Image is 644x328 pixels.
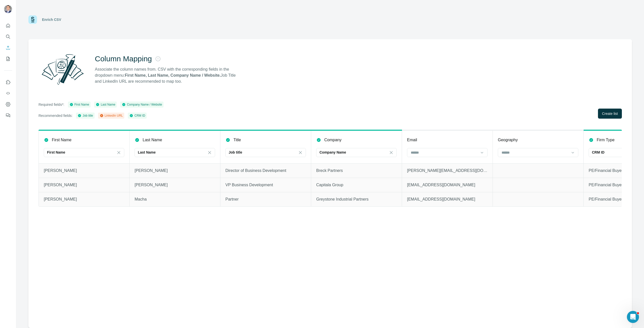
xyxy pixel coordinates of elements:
[627,311,639,323] iframe: Intercom live chat
[316,182,397,188] p: Capitala Group
[4,54,12,63] button: My lists
[96,102,115,107] div: Last Name
[324,137,341,143] p: Company
[125,73,221,77] strong: First Name, Last Name, Company Name / Website.
[602,111,618,116] span: Create list
[225,168,306,174] p: Director of Business Development
[44,196,124,202] p: [PERSON_NAME]
[407,182,488,188] p: [EMAIL_ADDRESS][DOMAIN_NAME]
[319,150,346,155] p: Company Name
[407,168,488,174] p: [PERSON_NAME][EMAIL_ADDRESS][DOMAIN_NAME]
[407,196,488,202] p: [EMAIL_ADDRESS][DOMAIN_NAME]
[28,15,37,24] img: Surfe Logo
[135,182,215,188] p: [PERSON_NAME]
[4,43,12,52] button: Enrich CSV
[4,111,12,120] button: Feedback
[407,137,417,143] p: Email
[38,51,87,87] img: Surfe Illustration - Column Mapping
[135,168,215,174] p: [PERSON_NAME]
[42,17,61,22] div: Enrich CSV
[52,137,71,143] p: First Name
[143,137,162,143] p: Last Name
[4,89,12,98] button: Use Surfe API
[4,32,12,41] button: Search
[135,196,215,202] p: Macha
[4,5,12,13] img: Avatar
[44,168,124,174] p: [PERSON_NAME]
[225,196,306,202] p: Partner
[69,102,89,107] div: First Name
[77,113,93,118] div: Job title
[229,150,242,155] p: Job title
[4,100,12,109] button: Dashboard
[47,150,65,155] p: First Name
[4,21,12,30] button: Quick start
[38,113,72,118] p: Recommended fields:
[316,196,397,202] p: Greystone Industrial Partners
[44,182,124,188] p: [PERSON_NAME]
[225,182,306,188] p: VP Business Development
[100,113,123,118] div: LinkedIn URL
[597,137,615,143] p: Firm Type
[592,150,605,155] p: CRM ID
[4,78,12,87] button: Use Surfe on LinkedIn
[138,150,156,155] p: Last Name
[316,168,397,174] p: Breck Partners
[38,102,64,107] p: Required fields*:
[122,102,162,107] div: Company Name / Website
[129,113,145,118] div: CRM ID
[498,137,518,143] p: Geography
[95,66,240,84] p: Associate the column names from. CSV with the corresponding fields in the dropdown menu: Job Titl...
[233,137,241,143] p: Title
[95,54,152,63] h2: Column Mapping
[598,109,622,119] button: Create list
